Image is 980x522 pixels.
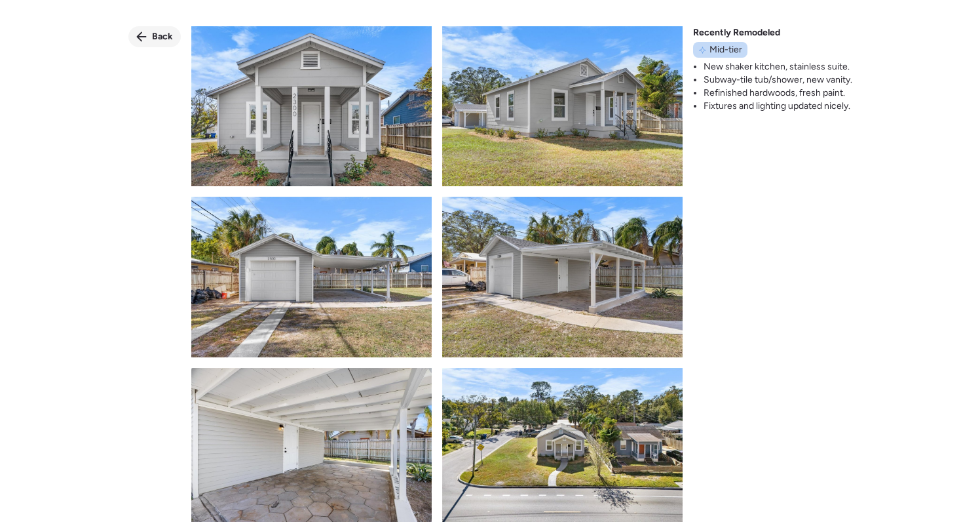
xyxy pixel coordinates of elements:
img: product [442,197,683,357]
img: product [442,26,683,186]
li: Refinished hardwoods, fresh paint. [704,87,852,100]
li: Fixtures and lighting updated nicely. [704,100,852,113]
img: product [191,26,432,186]
img: product [191,197,432,357]
span: Mid-tier [709,43,742,56]
span: Recently Remodeled [693,26,780,39]
li: Subway-tile tub/shower, new vanity. [704,73,852,87]
li: New shaker kitchen, stainless suite. [704,60,852,73]
span: Back [152,30,173,43]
